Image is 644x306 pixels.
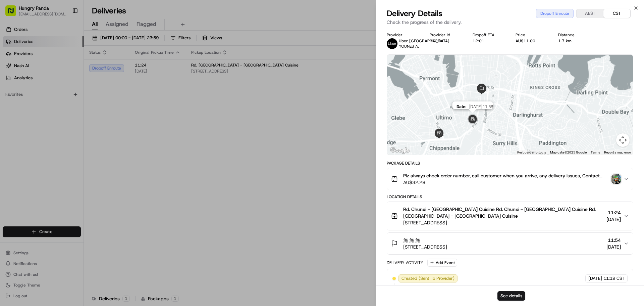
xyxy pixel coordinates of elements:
div: 12:01 [473,38,505,44]
a: Report a map error [604,150,631,154]
div: Dropoff ETA [473,32,505,38]
button: See all [104,86,122,94]
div: Location Details [387,194,633,200]
div: We're available if you need us! [30,71,92,76]
span: [DATE] [606,216,621,223]
span: Map data ©2025 Google [550,150,587,154]
span: Knowledge Base [13,150,51,157]
span: [PERSON_NAME] [21,122,54,128]
button: CST [603,9,630,18]
div: AU$11.00 [516,38,548,44]
button: Keyboard shortcuts [517,150,546,155]
div: Delivery Activity [387,260,423,265]
span: Rd. Chunxi - [GEOGRAPHIC_DATA] Cuisine Rd. Chunxi - [GEOGRAPHIC_DATA] Cuisine Rd. [GEOGRAPHIC_DAT... [403,206,604,219]
div: Past conversations [7,87,43,93]
a: Open this area in Google Maps (opens a new window) [389,146,411,155]
button: Start new chat [114,66,122,74]
div: Package Details [387,161,633,166]
div: 📗 [7,151,12,156]
span: [STREET_ADDRESS] [403,219,604,226]
button: See details [497,291,525,301]
span: AU$32.28 [403,179,609,186]
span: • [56,122,58,128]
span: 11:19 CST [603,275,625,281]
div: Price [516,32,548,38]
button: 施 施 施[STREET_ADDRESS]11:54[DATE] [387,233,633,254]
input: Clear [17,43,111,50]
span: YOUNES A. [399,44,419,49]
a: Terms [591,150,600,154]
a: Powered byPylon [47,166,81,172]
span: Created (Sent To Provider) [401,275,454,281]
span: [DATE] [606,244,621,250]
div: Provider [387,32,419,38]
div: 💻 [57,151,62,156]
img: Nash [7,7,20,20]
img: 1736555255976-a54dd68f-1ca7-489b-9aae-adbdc363a1c4 [7,64,19,76]
span: Pylon [67,167,81,172]
img: Asif Zaman Khan [7,116,17,127]
span: [DATE] [588,275,602,281]
div: Distance [558,32,590,38]
img: photo_proof_of_pickup image [611,174,621,184]
button: Add Event [427,259,457,267]
span: 11:24 [606,209,621,216]
button: 3A294 [430,38,443,44]
a: 💻API Documentation [54,147,110,160]
span: • [22,104,24,110]
button: Rd. Chunxi - [GEOGRAPHIC_DATA] Cuisine Rd. Chunxi - [GEOGRAPHIC_DATA] Cuisine Rd. [GEOGRAPHIC_DAT... [387,202,633,230]
p: Check the progress of the delivery. [387,19,633,26]
div: Provider Id [430,32,462,38]
span: Delivery Details [387,8,442,19]
a: 📗Knowledge Base [4,147,54,160]
span: API Documentation [63,150,108,157]
span: [STREET_ADDRESS] [403,244,447,250]
div: 1.7 km [558,38,590,44]
button: AEST [577,9,603,18]
img: 1736555255976-a54dd68f-1ca7-489b-9aae-adbdc363a1c4 [13,123,19,128]
span: 施 施 施 [403,237,420,244]
button: Map camera controls [616,133,630,147]
span: Uber [GEOGRAPHIC_DATA] [399,38,449,44]
span: 11:54 [606,237,621,244]
button: Plz always check order number, call customer when you arrive, any delivery issues, Contact WhatsA... [387,168,633,190]
span: Date : [456,104,466,109]
img: 1732323095091-59ea418b-cfe3-43c8-9ae0-d0d06d6fd42c [14,64,26,76]
img: Google [389,146,411,155]
img: uber-new-logo.jpeg [387,38,397,49]
span: 8月15日 [26,104,42,110]
span: 8月7日 [59,122,72,128]
div: Start new chat [30,64,110,71]
span: [DATE] 11:58 [469,104,493,109]
span: Plz always check order number, call customer when you arrive, any delivery issues, Contact WhatsA... [403,172,609,179]
p: Welcome 👋 [7,27,122,38]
